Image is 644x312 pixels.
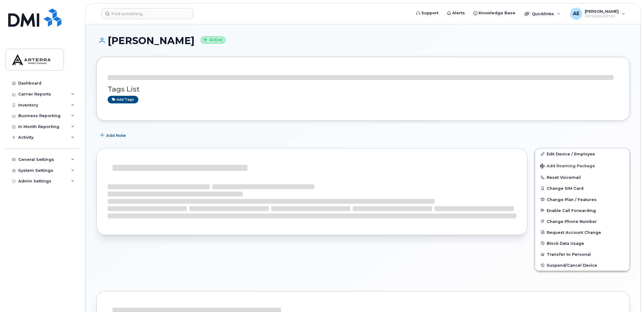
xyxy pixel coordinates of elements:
[535,249,629,260] button: Transfer to Personal
[535,205,629,216] button: Enable Call Forwarding
[535,148,629,159] a: Edit Device / Employee
[201,36,225,43] small: Active
[108,96,138,103] a: Add tags
[535,238,629,249] button: Block Data Usage
[106,133,126,138] span: Add Note
[547,263,597,268] span: Suspend/Cancel Device
[535,194,629,205] button: Change Plan / Features
[96,130,131,141] button: Add Note
[540,164,595,169] span: Add Roaming Package
[535,216,629,227] button: Change Phone Number
[535,260,629,271] button: Suspend/Cancel Device
[535,183,629,194] button: Change SIM Card
[535,172,629,183] button: Reset Voicemail
[108,85,618,93] h3: Tags List
[547,208,596,213] span: Enable Call Forwarding
[96,35,630,46] h1: [PERSON_NAME]
[535,227,629,238] button: Request Account Change
[547,197,597,202] span: Change Plan / Features
[535,159,629,172] button: Add Roaming Package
